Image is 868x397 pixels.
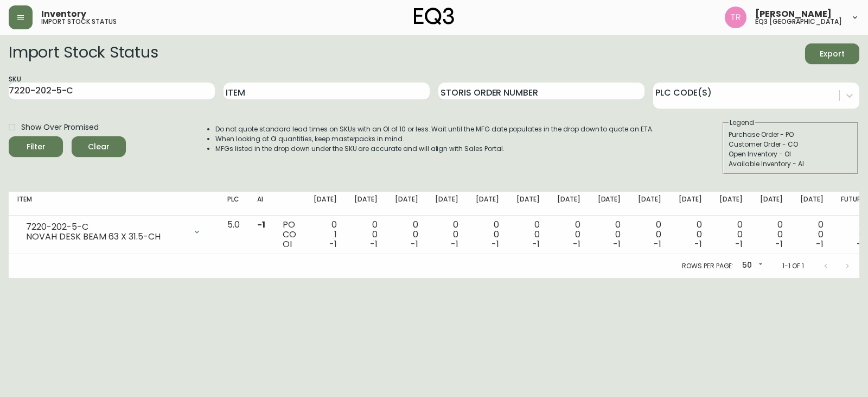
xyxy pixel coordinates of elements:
span: Clear [80,140,117,154]
th: [DATE] [386,192,427,216]
button: Filter [9,136,63,157]
legend: Legend [729,118,755,128]
th: [DATE] [589,192,630,216]
h5: import stock status [41,18,117,25]
span: -1 [370,238,378,250]
li: MFGs listed in the drop down under the SKU are accurate and will align with Sales Portal. [215,144,654,154]
h2: Import Stock Status [9,43,158,64]
th: Item [9,192,219,216]
div: 0 0 [638,220,661,249]
button: Export [805,43,859,64]
img: 214b9049a7c64896e5c13e8f38ff7a87 [725,7,746,28]
p: Rows per page: [682,261,733,271]
span: OI [283,238,292,250]
th: [DATE] [508,192,548,216]
th: [DATE] [751,192,792,216]
th: [DATE] [467,192,508,216]
div: 0 0 [516,220,540,249]
div: 0 0 [679,220,702,249]
div: 0 0 [476,220,499,249]
div: 7220-202-5-C [26,222,186,232]
th: [DATE] [305,192,346,216]
div: 0 0 [841,220,864,249]
div: Available Inventory - AI [729,159,852,169]
span: -1 [694,238,702,250]
span: -1 [654,238,661,250]
li: Do not quote standard lead times on SKUs with an OI of 10 or less. Wait until the MFG date popula... [215,124,654,134]
span: Show Over Promised [21,122,99,133]
p: 1-1 of 1 [782,261,804,271]
th: [DATE] [629,192,670,216]
th: [DATE] [548,192,589,216]
div: 0 0 [435,220,458,249]
button: Clear [72,136,126,157]
span: -1 [775,238,783,250]
span: -1 [613,238,621,250]
div: PO CO [283,220,296,249]
span: -1 [451,238,458,250]
th: AI [248,192,274,216]
span: -1 [532,238,540,250]
span: Inventory [41,10,86,18]
span: -1 [411,238,418,250]
span: -1 [257,218,265,231]
div: 0 1 [314,220,337,249]
th: [DATE] [346,192,386,216]
li: When looking at OI quantities, keep masterpacks in mind. [215,134,654,144]
th: [DATE] [670,192,711,216]
th: [DATE] [711,192,751,216]
th: [DATE] [792,192,832,216]
span: Export [814,47,851,61]
span: -1 [816,238,824,250]
span: -1 [857,238,864,250]
div: 0 0 [354,220,378,249]
div: 7220-202-5-CNOVAH DESK BEAM 63 X 31.5-CH [17,220,210,244]
div: 0 0 [557,220,580,249]
div: 0 0 [760,220,783,249]
div: 0 0 [719,220,743,249]
div: Open Inventory - OI [729,149,852,159]
span: -1 [329,238,337,250]
th: [DATE] [426,192,467,216]
span: -1 [735,238,743,250]
span: -1 [573,238,580,250]
td: 5.0 [219,216,248,254]
div: 0 0 [800,220,824,249]
div: NOVAH DESK BEAM 63 X 31.5-CH [26,232,186,242]
div: 0 0 [598,220,621,249]
div: Customer Order - CO [729,140,852,149]
h5: eq3 [GEOGRAPHIC_DATA] [755,18,842,25]
div: Purchase Order - PO [729,130,852,140]
div: 50 [738,257,765,275]
th: PLC [219,192,248,216]
span: [PERSON_NAME] [755,10,832,18]
div: 0 0 [395,220,418,249]
img: logo [414,8,454,25]
span: -1 [492,238,499,250]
